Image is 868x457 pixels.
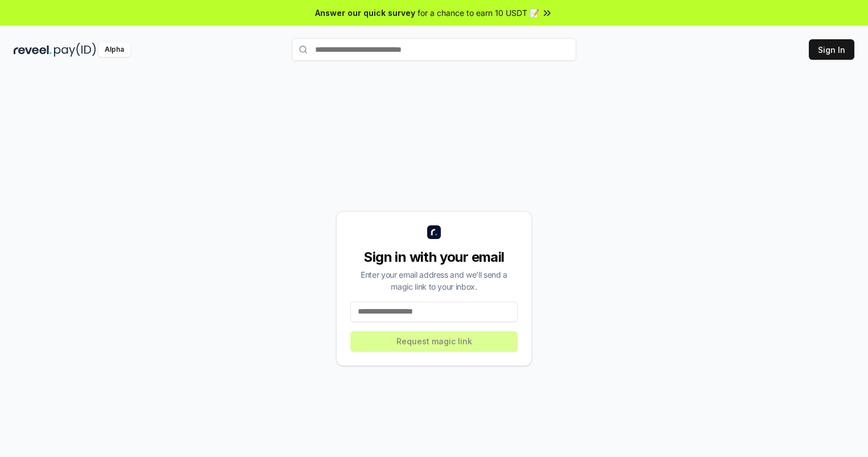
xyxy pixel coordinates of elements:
img: logo_small [427,225,441,239]
span: for a chance to earn 10 USDT 📝 [418,7,539,19]
span: Answer our quick survey [315,7,415,19]
img: pay_id [54,43,96,57]
div: Enter your email address and we’ll send a magic link to your inbox. [350,269,518,293]
div: Sign in with your email [350,248,518,266]
div: Alpha [98,43,130,57]
button: Sign In [809,39,854,60]
img: reveel_dark [14,43,52,57]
